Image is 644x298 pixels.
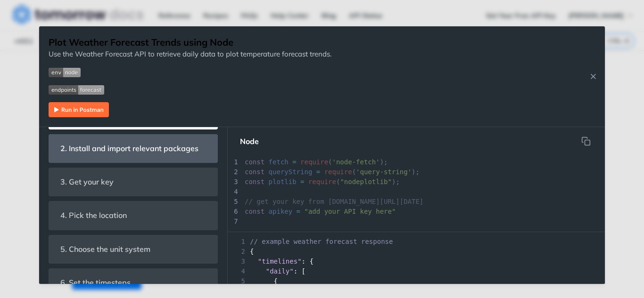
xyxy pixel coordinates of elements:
[49,201,218,230] section: 4. Pick the location
[245,168,420,176] span: ( );
[49,104,109,113] a: Expand image
[245,158,388,166] span: ( );
[586,72,600,81] button: Close Recipe
[324,168,352,176] span: require
[54,139,205,158] span: 2. Install and import relevant packages
[577,132,595,151] button: Copy
[228,217,239,226] div: 7
[308,178,336,185] span: require
[269,158,289,166] span: fetch
[245,208,264,215] span: const
[245,198,423,205] span: // get your key from [DOMAIN_NAME][URL][DATE]
[228,257,605,266] div: : {
[356,168,412,176] span: 'query-string'
[228,247,605,257] div: {
[228,276,605,286] div: {
[300,178,304,185] span: =
[54,173,120,191] span: 3. Get your key
[297,208,300,215] span: =
[245,158,264,166] span: const
[316,168,320,176] span: =
[228,257,248,266] span: 3
[266,267,294,275] span: "daily"
[49,36,331,49] h1: Plot Weather Forecast Trends using Node
[49,68,81,77] img: env
[49,49,331,60] p: Use the Weather Forecast API to retrieve daily data to plot temperature forecast trends.
[54,240,157,258] span: 5. Choose the unit system
[228,207,239,217] div: 6
[250,238,393,245] span: // example weather forecast response
[49,235,218,264] section: 5. Choose the unit system
[228,266,605,276] div: : [
[269,178,297,185] span: plotlib
[49,84,331,95] span: Expand image
[245,168,264,176] span: const
[232,132,266,151] button: Node
[54,274,137,292] span: 6. Set the timesteps
[49,168,218,196] section: 3. Get your key
[228,226,239,236] div: 8
[245,178,400,185] span: ( );
[228,187,239,197] div: 4
[54,206,133,225] span: 4. Pick the location
[304,208,396,215] span: "add your API key here"
[228,237,248,247] span: 1
[245,178,264,185] span: const
[49,268,218,297] section: 6. Set the timesteps
[292,158,296,166] span: =
[269,208,293,215] span: apikey
[300,158,328,166] span: require
[228,167,239,177] div: 2
[258,258,302,265] span: "timelines"
[228,157,239,167] div: 1
[332,158,380,166] span: 'node-fetch'
[228,177,239,187] div: 3
[49,134,218,163] section: 2. Install and import relevant packages
[340,178,392,185] span: "nodeplotlib"
[228,266,248,276] span: 4
[228,247,248,257] span: 2
[228,197,239,207] div: 5
[228,276,248,286] span: 5
[49,102,109,117] img: Run in Postman
[49,85,104,95] img: endpoint
[269,168,313,176] span: queryString
[581,137,591,146] svg: hidden
[49,67,331,78] span: Expand image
